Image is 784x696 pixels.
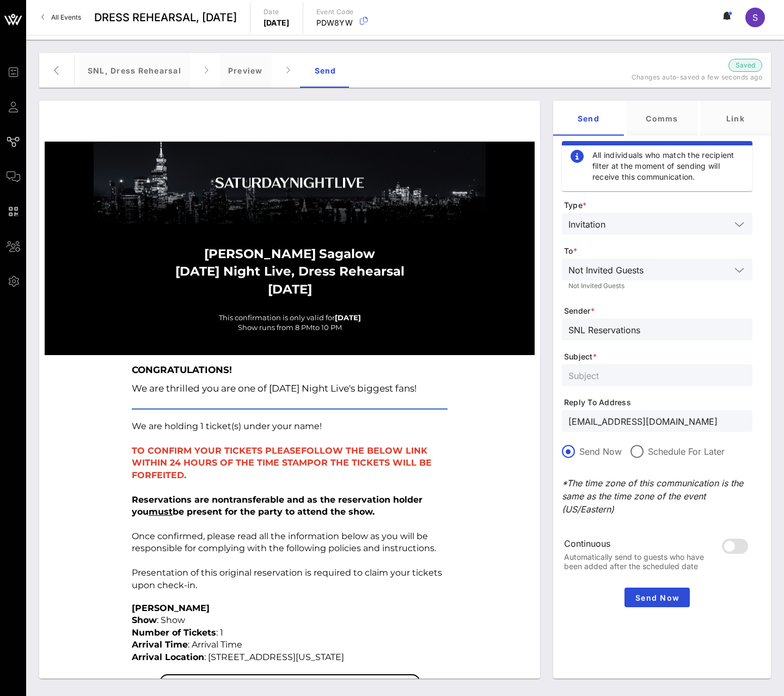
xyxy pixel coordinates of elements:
[568,283,746,289] div: Not Invited Guests
[132,639,188,650] strong: Arrival Time
[132,614,448,626] p: : Show
[624,588,690,607] button: Send Now
[132,420,448,432] p: We are holding 1 ticket(s) under your name!
[626,72,762,83] p: Changes auto-saved a few seconds ago
[264,7,290,17] p: Date
[564,351,752,362] span: Subject
[564,246,752,257] span: To
[132,615,157,625] strong: Show
[132,627,216,638] strong: Number of Tickets
[700,101,771,136] div: Link
[568,265,644,275] div: Not Invited Guests
[132,639,448,651] p: : Arrival Time
[592,150,744,182] div: All individuals who match the recipient filter at the moment of sending will receive this communi...
[562,477,752,516] p: *The time zone of this communication is the same as the time zone of the event (US/Eastern)
[316,7,354,17] p: Event Code
[564,539,715,549] div: Continuous
[94,9,237,26] span: DRESS REHEARSAL, [DATE]
[35,9,88,26] a: All Events
[648,446,725,457] label: Schedule For Later
[568,322,746,337] input: From
[564,553,715,571] div: Automatically send to guests who have been added after the scheduled date
[184,470,186,480] span: .
[564,397,752,408] span: Reply To Address
[79,53,190,88] div: SNL, Dress Rehearsal
[175,246,405,296] strong: Sagalow [DATE] Night Live, Dress Rehearsal [DATE]
[301,53,350,88] div: Send
[627,101,697,136] div: Comms
[132,652,204,662] strong: Arrival Location
[264,17,290,28] p: [DATE]
[219,313,335,322] span: This confirmation is only valid for
[51,13,81,21] span: All Events
[736,60,755,71] span: Saved
[316,17,354,28] p: PDW8YW
[629,593,685,602] span: Send Now
[149,506,173,517] span: must
[132,651,448,663] p: : [STREET_ADDRESS][US_STATE]
[132,627,448,639] p: : 1
[132,494,448,555] p: Once confirmed, please read all the information below as you will be responsible for complying wi...
[132,445,432,480] span: TO CONFIRM YOUR TICKETS PLEASE OR THE TICKETS WILL BE FORFEITED
[238,323,313,332] span: Show runs from 8 PM
[564,200,752,211] span: Type
[132,494,422,517] strong: Reservations are nontransferable and as the reservation holder you be present for the party to at...
[579,446,622,457] label: Send Now
[562,259,752,280] div: Not Invited Guests
[132,379,448,398] p: We are thrilled you are one of [DATE] Night Live's biggest fans!
[568,414,746,428] input: From
[132,603,210,613] strong: [PERSON_NAME]
[313,323,342,332] span: to 10 PM
[132,567,448,591] p: Presentation of this original reservation is required to claim your tickets upon check-in.
[132,364,232,375] strong: CONGRATULATIONS!
[132,408,448,410] table: divider
[568,219,605,229] div: Invitation
[564,306,752,316] span: Sender
[553,101,624,136] div: Send
[568,368,746,382] input: Subject
[219,53,272,88] div: Preview
[335,313,361,322] strong: [DATE]
[752,12,758,23] span: S
[745,8,765,27] div: S
[204,246,316,261] strong: [PERSON_NAME]
[562,213,752,235] div: Invitation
